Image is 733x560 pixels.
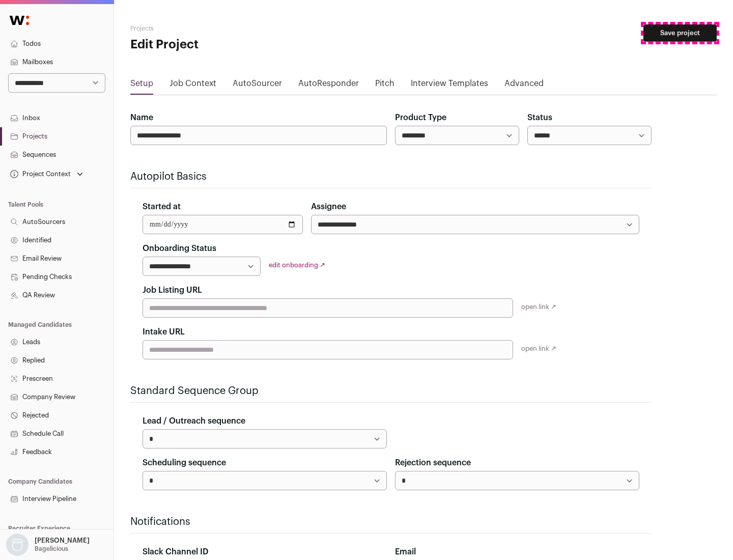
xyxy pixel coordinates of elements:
[298,77,359,94] a: AutoResponder
[411,77,488,94] a: Interview Templates
[143,284,202,296] label: Job Listing URL
[130,24,326,33] h2: Projects
[130,515,652,529] h2: Notifications
[269,262,325,268] a: edit onboarding ↗
[130,384,652,398] h2: Standard Sequence Group
[8,170,71,178] div: Project Context
[170,77,216,94] a: Job Context
[395,546,639,558] div: Email
[527,111,552,124] label: Status
[35,545,68,553] p: Bagelicious
[143,546,208,558] label: Slack Channel ID
[6,534,29,556] img: nopic.png
[143,242,216,255] label: Onboarding Status
[375,77,394,94] a: Pitch
[311,201,346,213] label: Assignee
[143,457,226,469] label: Scheduling sequence
[233,77,282,94] a: AutoSourcer
[143,326,185,338] label: Intake URL
[8,167,85,181] button: Open dropdown
[35,537,90,545] p: [PERSON_NAME]
[130,37,326,53] h1: Edit Project
[143,415,245,427] label: Lead / Outreach sequence
[395,111,446,124] label: Product Type
[4,534,92,556] button: Open dropdown
[643,24,717,42] button: Save project
[130,170,652,184] h2: Autopilot Basics
[130,111,153,124] label: Name
[4,10,35,31] img: Wellfound
[504,77,544,94] a: Advanced
[395,457,471,469] label: Rejection sequence
[130,77,153,94] a: Setup
[143,201,181,213] label: Started at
